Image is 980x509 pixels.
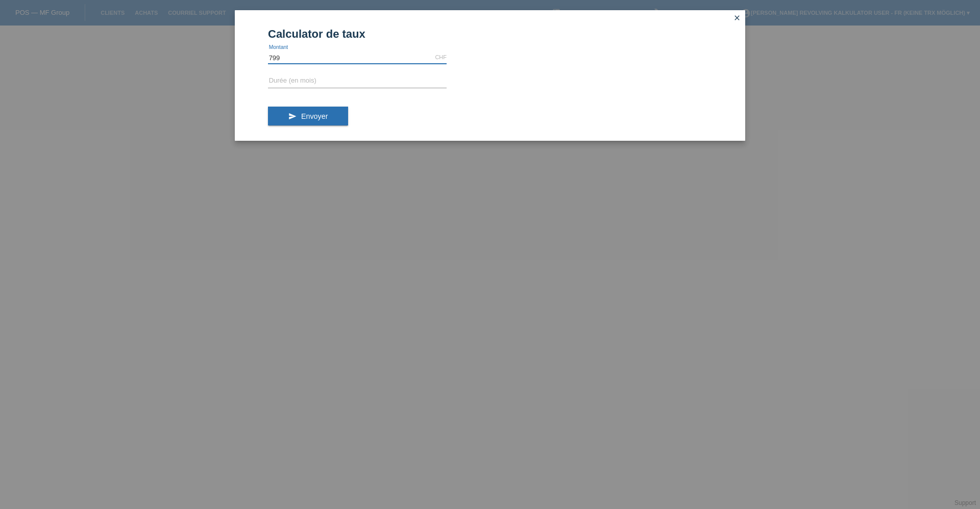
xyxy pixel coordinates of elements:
button: send Envoyer [268,107,348,126]
a: close [730,13,744,24]
span: Envoyer [301,112,328,120]
i: close [733,14,741,22]
i: send [288,112,297,120]
h1: Calculator de taux [268,28,712,40]
div: CHF [435,54,447,60]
